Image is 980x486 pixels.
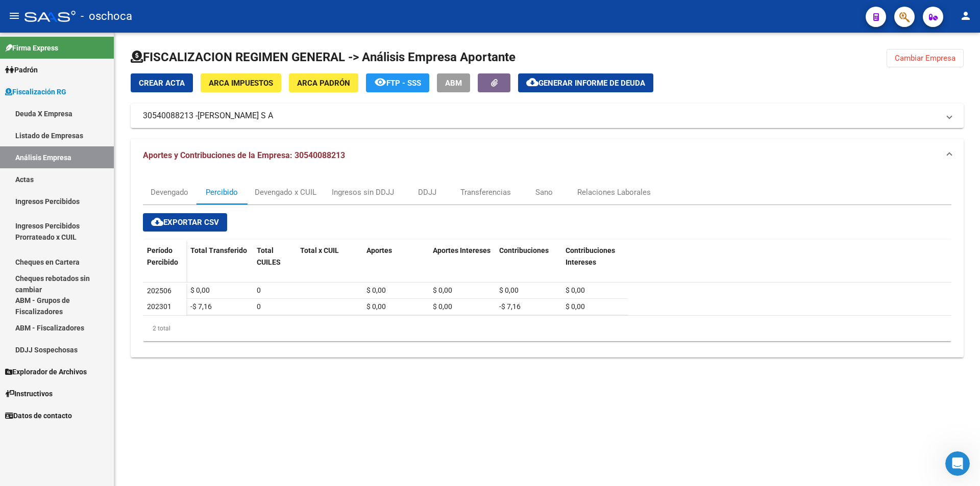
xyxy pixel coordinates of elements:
span: Período Percibido [147,246,178,266]
span: Contribuciones [499,246,549,254]
mat-icon: cloud_download [526,76,538,88]
mat-icon: remove_red_eye [374,76,386,88]
span: Aportes Intereses [433,246,491,254]
iframe: Intercom live chat [945,451,970,476]
mat-panel-title: 30540088213 - [143,110,939,121]
span: Generar informe de deuda [538,79,645,88]
datatable-header-cell: Aportes [362,240,429,283]
span: Instructivos [5,388,53,399]
datatable-header-cell: Aportes Intereses [429,240,495,283]
div: 2 total [143,316,951,341]
span: $ 0,00 [433,302,452,311]
h1: FISCALIZACION REGIMEN GENERAL -> Análisis Empresa Aportante [131,49,516,65]
button: ABM [437,73,470,92]
span: Fiscalización RG [5,86,66,97]
datatable-header-cell: Total Transferido [186,240,253,283]
span: $ 0,00 [366,286,386,294]
span: $ 0,00 [190,286,210,294]
datatable-header-cell: Período Percibido [143,240,186,283]
button: Generar informe de deuda [518,73,653,92]
div: Relaciones Laborales [577,187,651,198]
span: Explorador de Archivos [5,366,87,377]
datatable-header-cell: Contribuciones [495,240,561,283]
datatable-header-cell: Contribuciones Intereses [561,240,628,283]
span: FTP - SSS [386,79,421,88]
span: Total CUILES [257,246,281,266]
mat-icon: menu [8,10,20,22]
mat-expansion-panel-header: Aportes y Contribuciones de la Empresa: 30540088213 [131,139,964,172]
div: Transferencias [460,187,511,198]
button: ARCA Padrón [289,73,358,92]
span: ARCA Padrón [297,79,350,88]
div: Ingresos sin DDJJ [332,187,394,198]
button: FTP - SSS [366,73,429,92]
div: Aportes y Contribuciones de la Empresa: 30540088213 [131,172,964,357]
span: $ 0,00 [566,286,585,294]
span: Cambiar Empresa [895,54,955,63]
span: $ 0,00 [566,302,585,311]
span: $ 0,00 [366,302,386,311]
span: $ 0,00 [433,286,452,294]
span: $ 0,00 [499,286,519,294]
span: Aportes y Contribuciones de la Empresa: 30540088213 [143,150,345,160]
datatable-header-cell: Total CUILES [253,240,296,283]
span: 0 [257,302,261,311]
span: Crear Acta [139,79,185,88]
mat-icon: person [960,10,972,22]
span: 202301 [147,302,171,311]
span: Contribuciones Intereses [566,246,615,266]
span: Total x CUIL [300,246,339,254]
button: ARCA Impuestos [201,73,281,92]
span: Aportes [366,246,392,254]
mat-icon: cloud_download [151,216,163,228]
div: Percibido [206,187,238,198]
span: -$ 7,16 [190,302,212,311]
span: - oschoca [81,5,132,28]
span: ABM [445,79,462,88]
span: -$ 7,16 [499,302,521,311]
mat-expansion-panel-header: 30540088213 -[PERSON_NAME] S A [131,104,964,128]
span: Total Transferido [190,246,247,254]
span: 0 [257,286,261,294]
datatable-header-cell: Total x CUIL [296,240,362,283]
span: Datos de contacto [5,410,72,421]
div: Devengado x CUIL [255,187,316,198]
span: [PERSON_NAME] S A [198,110,273,121]
span: Exportar CSV [151,218,219,227]
div: Devengado [151,187,188,198]
div: Sano [535,187,553,198]
span: Padrón [5,64,38,75]
span: Firma Express [5,42,58,54]
button: Cambiar Empresa [887,49,964,67]
div: DDJJ [418,187,436,198]
button: Crear Acta [131,73,193,92]
span: 202506 [147,287,171,295]
span: ARCA Impuestos [209,79,273,88]
button: Exportar CSV [143,213,227,232]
